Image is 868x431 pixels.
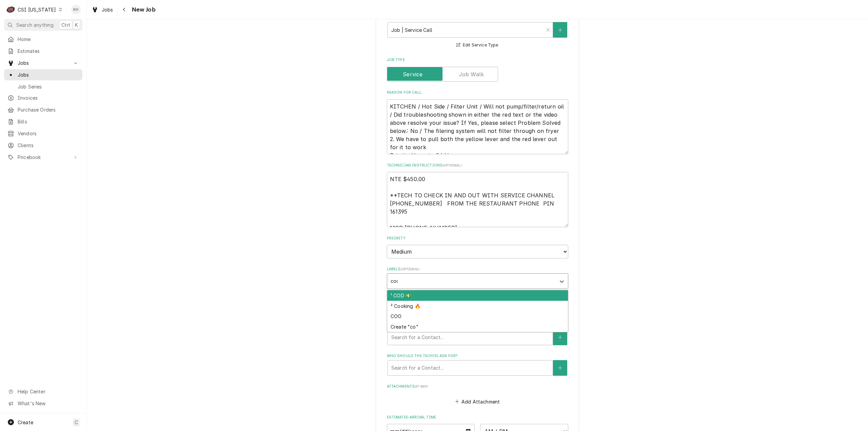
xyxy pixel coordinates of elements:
[387,290,568,301] div: ¹ COD 💵
[4,34,82,45] a: Home
[18,142,79,149] span: Clients
[18,130,79,137] span: Vendors
[61,21,70,28] span: Ctrl
[558,28,562,33] svg: Create New Service
[387,163,568,227] div: Technician Instructions
[6,5,16,14] div: C
[18,388,78,395] span: Help Center
[387,301,568,311] div: ² Cooking 🔥
[387,90,568,95] label: Reason For Call
[18,59,69,66] span: Jobs
[454,397,501,406] button: Add Attachment
[553,22,567,38] button: Create New Service
[4,57,82,68] a: Go to Jobs
[387,384,568,406] div: Attachments
[387,415,568,420] label: Estimated Arrival Time
[4,386,82,397] a: Go to Help Center
[4,128,82,139] a: Vendors
[387,353,568,375] div: Who should the tech(s) ask for?
[4,92,82,103] a: Invoices
[18,47,79,55] span: Estimates
[387,267,568,289] div: Labels
[387,236,568,258] div: Priority
[4,81,82,92] a: Job Series
[558,335,562,340] svg: Create New Contact
[119,4,130,15] button: Navigate back
[18,118,79,125] span: Bills
[400,267,419,271] span: ( optional )
[102,6,113,13] span: Jobs
[18,106,79,113] span: Purchase Orders
[558,366,562,370] svg: Create New Contact
[4,398,82,409] a: Go to What's New
[4,116,82,127] a: Bills
[387,236,568,241] label: Priority
[130,5,156,14] span: New Job
[553,360,567,376] button: Create New Contact
[4,104,82,115] a: Purchase Orders
[387,163,568,168] label: Technician Instructions
[71,5,81,14] div: Kelsey Hetlage's Avatar
[75,21,78,28] span: K
[18,83,79,90] span: Job Series
[71,5,81,14] div: KH
[455,41,499,49] button: Edit Service Type
[4,19,82,31] button: Search anythingCtrlK
[387,384,568,389] label: Attachments
[415,385,428,388] span: ( if any )
[387,172,568,227] textarea: NTE $450.00 **TECH TO CHECK IN AND OUT WITH SERVICE CHANNEL [PHONE_NUMBER] FROM THE RESTAURANT PH...
[18,71,79,78] span: Jobs
[18,419,33,425] span: Create
[387,57,568,81] div: Job Type
[387,267,568,272] label: Labels
[4,69,82,80] a: Jobs
[4,140,82,151] a: Clients
[18,94,79,101] span: Invoices
[18,6,56,13] div: CSI [US_STATE]
[18,154,69,161] span: Pricebook
[6,5,16,14] div: CSI Kentucky's Avatar
[387,323,568,345] div: Who called in this service?
[387,90,568,154] div: Reason For Call
[553,330,567,345] button: Create New Contact
[387,16,568,49] div: Service Type
[387,321,568,332] div: Create "co"
[18,36,79,43] span: Home
[16,21,54,28] span: Search anything
[442,163,461,167] span: ( optional )
[75,419,78,426] span: C
[387,57,568,63] label: Job Type
[387,353,568,359] label: Who should the tech(s) ask for?
[4,45,82,57] a: Estimates
[18,400,78,407] span: What's New
[89,4,116,15] a: Jobs
[4,152,82,163] a: Go to Pricebook
[387,311,568,322] div: COO
[387,99,568,155] textarea: KITCHEN / Hot Side / Filter Unit / Will not pump/filter/return oil / Did troubleshooting shown in...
